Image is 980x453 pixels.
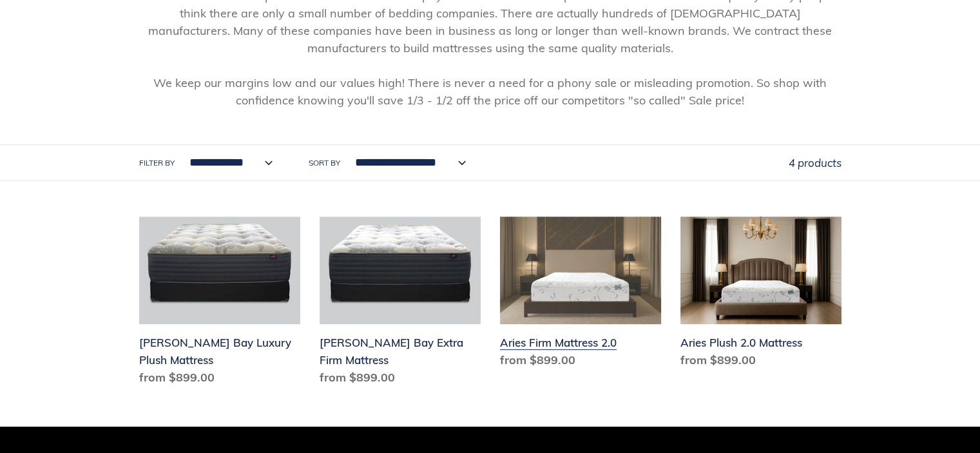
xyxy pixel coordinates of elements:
a: Aries Firm Mattress 2.0 [500,217,661,374]
span: 4 products [789,156,841,169]
a: Chadwick Bay Extra Firm Mattress [320,217,481,391]
a: Chadwick Bay Luxury Plush Mattress [139,217,300,391]
label: Filter by [139,157,175,169]
label: Sort by [309,157,340,169]
a: Aries Plush 2.0 Mattress [680,217,841,374]
span: We keep our margins low and our values high! There is never a need for a phony sale or misleading... [153,75,827,108]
